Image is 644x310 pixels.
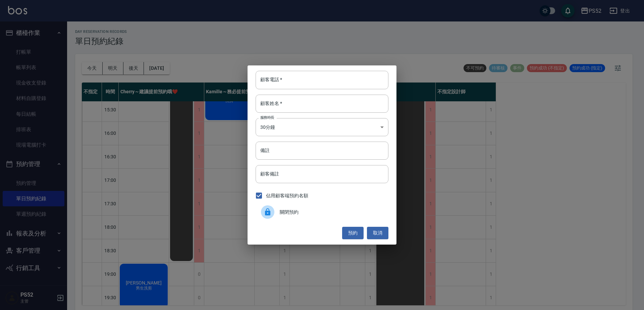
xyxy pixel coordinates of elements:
span: 關閉預約 [280,209,383,216]
span: 佔用顧客端預約名額 [266,192,308,199]
label: 服務時長 [260,115,274,120]
button: 取消 [367,227,388,239]
button: 預約 [342,227,364,239]
div: 30分鐘 [256,118,388,136]
div: 關閉預約 [256,203,388,221]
